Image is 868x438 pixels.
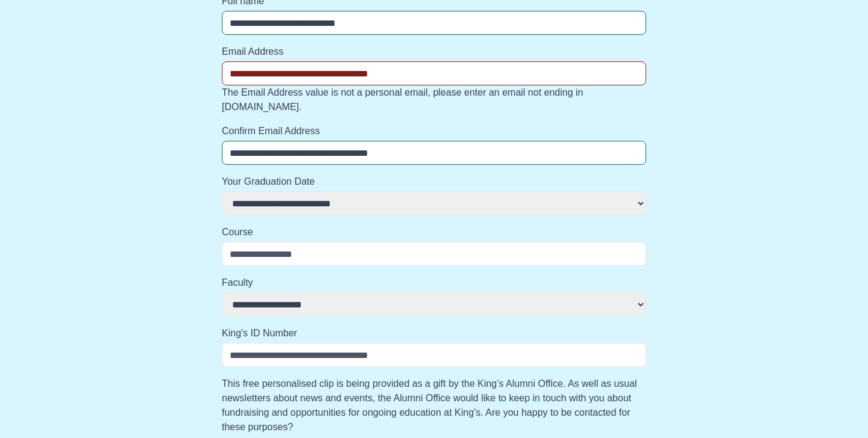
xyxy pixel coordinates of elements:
label: Faculty [222,276,646,290]
label: King's ID Number [222,326,646,341]
label: Your Graduation Date [222,174,646,189]
label: Email Address [222,45,646,59]
label: Confirm Email Address [222,124,646,138]
label: This free personalised clip is being provided as a gift by the King’s Alumni Office. As well as u... [222,377,646,434]
span: The Email Address value is not a personal email, please enter an email not ending in [DOMAIN_NAME]. [222,87,583,112]
label: Course [222,225,646,239]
